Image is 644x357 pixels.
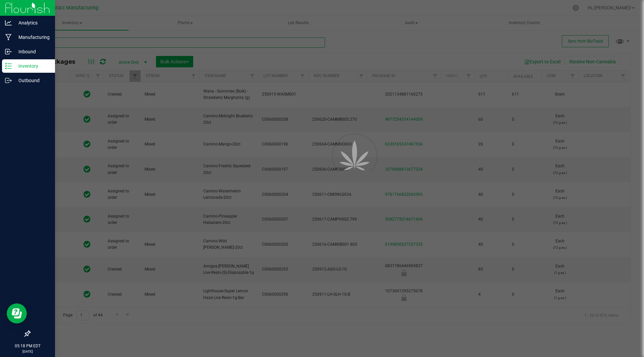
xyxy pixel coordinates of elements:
p: Analytics [12,19,52,27]
inline-svg: Outbound [5,77,12,84]
inline-svg: Manufacturing [5,34,12,41]
inline-svg: Analytics [5,19,12,26]
p: 05:18 PM EDT [3,343,52,349]
p: Manufacturing [12,33,52,41]
iframe: Resource center [7,303,27,323]
p: [DATE] [3,349,52,354]
p: Outbound [12,76,52,84]
p: Inbound [12,48,52,56]
p: Inventory [12,62,52,70]
inline-svg: Inbound [5,48,12,55]
inline-svg: Inventory [5,63,12,69]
